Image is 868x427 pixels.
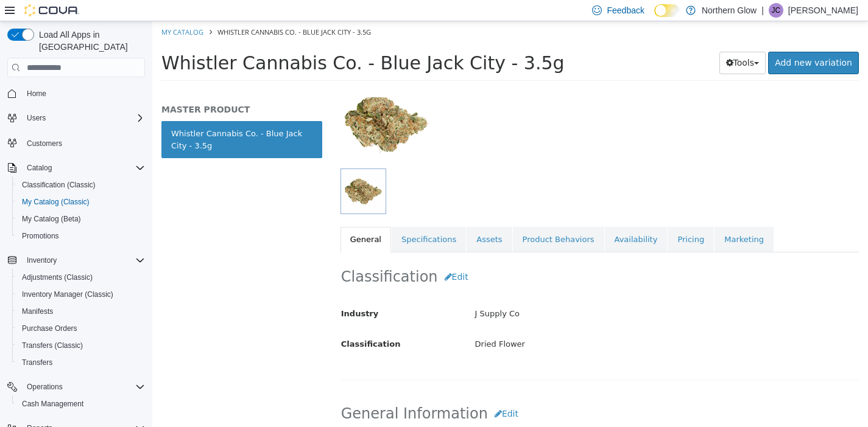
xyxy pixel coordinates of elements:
[772,3,781,18] span: JC
[12,227,150,245] button: Promotions
[12,354,150,371] button: Transfers
[27,163,52,173] span: Catalog
[22,399,83,409] span: Cash Management
[22,86,51,101] a: Home
[654,17,655,18] span: Dark Mode
[17,229,64,243] a: Promotions
[515,206,562,231] a: Pricing
[12,269,150,286] button: Adjustments (Classic)
[22,111,145,125] span: Users
[361,206,452,231] a: Product Behaviors
[188,56,280,147] img: 150
[17,212,86,226] a: My Catalog (Beta)
[17,338,88,353] a: Transfers (Classic)
[17,270,97,285] a: Adjustments (Classic)
[22,161,57,175] button: Catalog
[22,273,93,282] span: Adjustments (Classic)
[17,355,145,370] span: Transfers
[562,206,621,231] a: Marketing
[12,303,150,320] button: Manifests
[189,318,249,327] span: Classification
[12,395,150,412] button: Cash Management
[22,290,113,299] span: Inventory Manager (Classic)
[17,178,145,192] span: Classification (Classic)
[2,134,150,151] button: Customers
[65,6,219,15] span: Whistler Cannabis Co. - Blue Jack City - 3.5g
[17,321,82,336] a: Purchase Orders
[12,286,150,303] button: Inventory Manager (Classic)
[314,206,359,231] a: Assets
[22,380,68,394] button: Operations
[17,178,101,192] a: Classification (Classic)
[12,193,150,210] button: My Catalog (Classic)
[17,304,58,319] a: Manifests
[567,30,614,53] button: Tools
[9,6,51,15] a: My Catalog
[9,100,170,137] a: Whistler Cannabis Co. - Blue Jack City - 3.5g
[453,206,515,231] a: Availability
[22,136,67,151] a: Customers
[22,231,59,241] span: Promotions
[702,3,757,18] p: Northern Glow
[17,338,145,353] span: Transfers (Classic)
[314,313,715,334] div: Dried Flower
[22,358,52,367] span: Transfers
[9,83,170,94] h5: MASTER PRODUCT
[22,86,145,101] span: Home
[239,206,314,231] a: Specifications
[22,135,145,150] span: Customers
[336,381,373,404] button: Edit
[22,180,96,190] span: Classification (Classic)
[2,159,150,176] button: Catalog
[9,31,412,52] span: Whistler Cannabis Co. - Blue Jack City - 3.5g
[17,229,145,243] span: Promotions
[27,89,46,99] span: Home
[314,282,715,304] div: J Supply Co
[788,3,858,18] p: [PERSON_NAME]
[17,355,57,370] a: Transfers
[22,111,51,125] button: Users
[17,195,94,209] a: My Catalog (Classic)
[12,210,150,227] button: My Catalog (Beta)
[17,270,145,285] span: Adjustments (Classic)
[17,397,88,411] a: Cash Management
[27,255,57,265] span: Inventory
[12,176,150,193] button: Classification (Classic)
[17,397,145,411] span: Cash Management
[22,380,145,394] span: Operations
[22,324,77,333] span: Purchase Orders
[2,378,150,395] button: Operations
[2,109,150,127] button: Users
[616,30,707,53] a: Add new variation
[12,337,150,354] button: Transfers (Classic)
[34,29,145,53] span: Load All Apps in [GEOGRAPHIC_DATA]
[761,3,764,18] p: |
[189,288,227,297] span: Industry
[17,212,145,226] span: My Catalog (Beta)
[607,4,644,16] span: Feedback
[22,161,145,175] span: Catalog
[2,252,150,269] button: Inventory
[2,85,150,102] button: Home
[12,320,150,337] button: Purchase Orders
[17,304,145,319] span: Manifests
[27,139,62,148] span: Customers
[654,4,680,17] input: Dark Mode
[769,3,783,18] div: Jesse Cettina
[22,307,53,316] span: Manifests
[22,214,81,224] span: My Catalog (Beta)
[27,113,46,123] span: Users
[22,253,62,268] button: Inventory
[27,382,63,392] span: Operations
[22,253,145,268] span: Inventory
[17,321,145,336] span: Purchase Orders
[24,4,79,16] img: Cova
[22,341,83,350] span: Transfers (Classic)
[188,206,239,231] a: General
[189,245,706,267] h2: Classification
[189,381,706,404] h2: General Information
[22,197,90,207] span: My Catalog (Classic)
[17,195,145,209] span: My Catalog (Classic)
[286,245,323,267] button: Edit
[17,287,118,302] a: Inventory Manager (Classic)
